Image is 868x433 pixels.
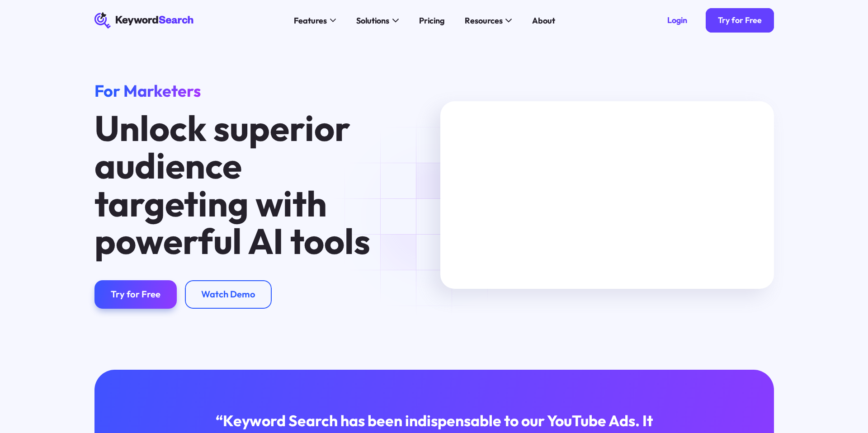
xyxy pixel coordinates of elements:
a: Login [655,8,699,33]
a: Pricing [413,12,450,28]
div: Solutions [356,14,389,27]
div: Features [294,14,327,27]
a: Try for Free [706,8,774,33]
div: About [532,14,555,27]
div: Pricing [419,14,444,27]
div: Watch Demo [201,288,255,300]
div: Try for Free [111,288,160,300]
h1: Unlock superior audience targeting with powerful AI tools [94,109,387,260]
div: Try for Free [718,15,762,26]
span: For Marketers [94,80,201,101]
div: Resources [465,14,503,27]
a: Try for Free [94,280,177,309]
a: About [526,12,561,28]
div: Login [667,15,687,26]
iframe: KeywordSearch Homepage Welcome [440,101,774,289]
